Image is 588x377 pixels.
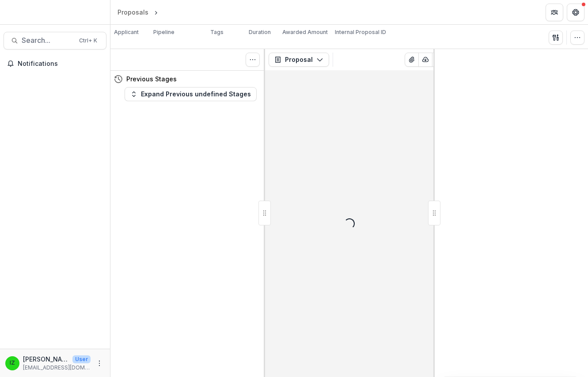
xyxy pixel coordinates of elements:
button: Search... [4,32,106,50]
button: Proposal [269,53,329,67]
p: [PERSON_NAME] [23,354,69,364]
p: [EMAIL_ADDRESS][DOMAIN_NAME] [23,364,91,372]
p: Applicant [114,28,139,36]
a: Proposals [114,6,152,19]
button: Expand Previous undefined Stages [125,87,257,101]
button: Notifications [4,57,106,71]
p: User [72,355,91,363]
button: Get Help [567,4,584,21]
nav: breadcrumb [114,6,197,19]
p: Duration [249,28,271,36]
h4: Previous Stages [126,74,177,84]
button: More [94,358,105,369]
span: Search... [22,36,74,45]
p: Tags [210,28,224,36]
button: Edit as form [432,53,446,67]
p: Internal Proposal ID [335,28,386,36]
button: Partners [546,4,563,21]
button: Toggle View Cancelled Tasks [246,53,260,67]
p: Awarded Amount [282,28,328,36]
span: Notifications [18,60,103,68]
button: View Attached Files [405,53,419,67]
div: Proposals [118,8,148,17]
p: Pipeline [153,28,175,36]
div: Ctrl + K [77,36,99,46]
div: Igor Zevelev [10,360,15,366]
